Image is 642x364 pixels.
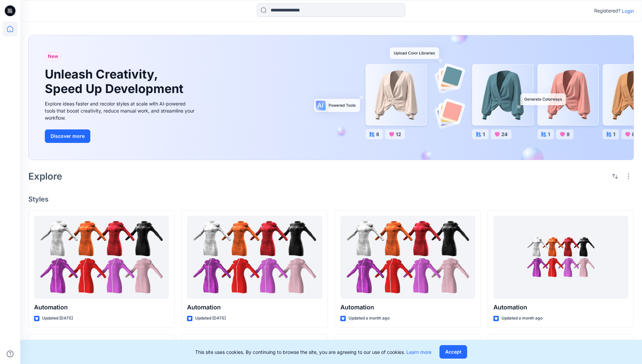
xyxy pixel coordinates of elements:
div: Explore ideas faster and recolor styles at scale with AI-powered tools that boost creativity, red... [45,100,196,121]
a: Learn more [406,349,431,355]
button: Discover more [45,129,90,143]
a: Automation [340,216,475,299]
p: Updated [DATE] [195,315,226,322]
a: Automation [187,216,322,299]
p: Automation [493,303,628,312]
h4: Styles [28,195,634,203]
p: This site uses cookies. By continuing to browse the site, you are agreeing to our use of cookies. [195,348,431,356]
a: Automation [493,216,628,299]
span: New [48,52,58,60]
p: Registered? [594,7,620,15]
p: Automation [34,303,169,312]
button: Accept [439,345,467,359]
p: Updated a month ago [348,315,390,322]
p: Updated [DATE] [42,315,73,322]
p: Login [622,7,634,14]
p: Automation [187,303,322,312]
p: Automation [340,303,475,312]
h2: Explore [28,171,62,182]
h1: Unleash Creativity, Speed Up Development [45,67,186,96]
p: Updated a month ago [501,315,543,322]
a: Discover more [45,129,196,143]
a: Automation [34,216,169,299]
